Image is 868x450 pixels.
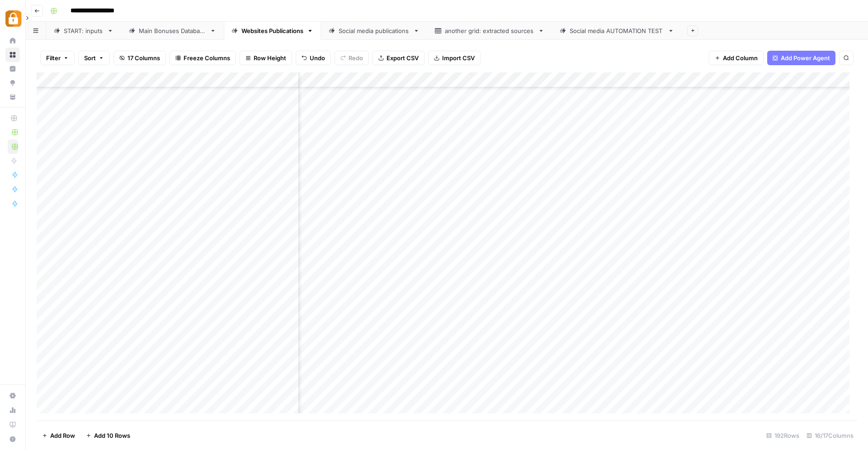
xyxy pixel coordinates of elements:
a: Social media publications [321,22,427,40]
div: 192 Rows [763,428,803,443]
button: Sort [78,51,110,65]
span: Import CSV [442,53,475,62]
a: Usage [5,403,20,417]
a: START: inputs [46,22,121,40]
div: Social media AUTOMATION TEST [570,26,664,35]
button: Filter [40,51,75,65]
button: Freeze Columns [170,51,236,65]
a: Main Bonuses Database [121,22,224,40]
a: another grid: extracted sources [427,22,552,40]
button: Add Column [709,51,764,65]
button: Export CSV [373,51,425,65]
span: Redo [349,53,363,62]
a: Opportunities [5,76,20,90]
button: Add 10 Rows [80,428,136,443]
button: Import CSV [428,51,481,65]
span: Undo [310,53,325,62]
button: Add Power Agent [767,51,835,65]
div: Websites Publications [241,26,303,35]
a: Social media AUTOMATION TEST [552,22,682,40]
button: Help + Support [5,432,20,446]
div: another grid: extracted sources [445,26,534,35]
span: Freeze Columns [184,53,230,62]
span: Sort [84,53,96,62]
button: Add Row [37,428,80,443]
span: Row Height [254,53,286,62]
span: Add Column [723,53,758,62]
span: Add Row [50,431,75,440]
a: Home [5,34,20,48]
a: Websites Publications [224,22,321,40]
img: Adzz Logo [5,10,22,27]
button: Undo [296,51,331,65]
a: Insights [5,62,20,76]
div: Main Bonuses Database [139,26,206,35]
button: Row Height [240,51,292,65]
span: Filter [46,53,61,62]
a: Browse [5,48,20,62]
button: Redo [335,51,369,65]
a: Settings [5,388,20,403]
button: 17 Columns [113,51,166,65]
div: 16/17 Columns [803,428,857,443]
div: START: inputs [64,26,104,35]
a: Learning Hub [5,417,20,432]
span: Add Power Agent [781,53,830,62]
span: Export CSV [387,53,419,62]
span: Add 10 Rows [94,431,130,440]
span: 17 Columns [127,53,160,62]
div: Social media publications [339,26,410,35]
a: Your Data [5,90,20,104]
button: Workspace: Adzz [5,7,20,30]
